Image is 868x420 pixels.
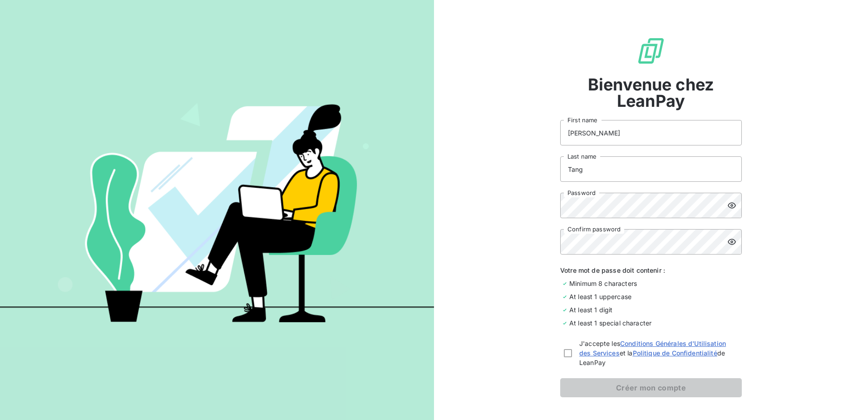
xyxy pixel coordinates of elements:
img: logo sigle [636,36,666,65]
input: placeholder [560,120,742,145]
span: J'accepte les et la de LeanPay [579,339,738,367]
span: Minimum 8 characters [569,279,637,288]
span: Bienvenue chez LeanPay [560,76,742,109]
span: At least 1 special character [569,318,651,328]
input: placeholder [560,156,742,182]
span: At least 1 uppercase [569,292,631,301]
span: At least 1 digit [569,305,612,315]
button: Créer mon compte [560,378,742,397]
a: Politique de Confidentialité [633,349,717,357]
span: Votre mot de passe doit contenir : [560,265,742,275]
a: Conditions Générales d'Utilisation des Services [579,340,726,357]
